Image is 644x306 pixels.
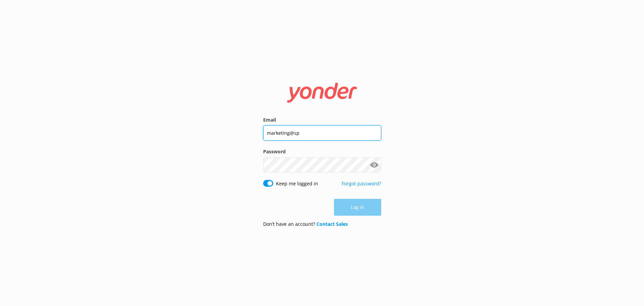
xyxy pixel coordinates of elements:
[263,220,348,228] p: Don’t have an account?
[368,158,381,172] button: Show password
[263,148,381,155] label: Password
[342,180,381,187] a: Forgot password?
[316,221,348,227] a: Contact Sales
[263,116,381,124] label: Email
[276,180,318,187] label: Keep me logged in
[263,125,381,141] input: user@emailaddress.com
